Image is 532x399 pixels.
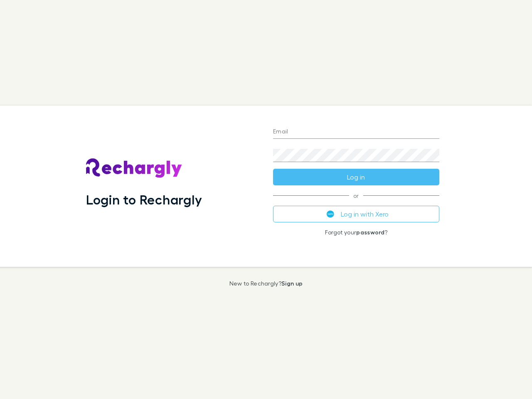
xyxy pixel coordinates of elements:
button: Log in with Xero [273,206,439,222]
img: Xero's logo [327,210,334,218]
a: Sign up [281,280,303,287]
a: password [356,229,384,236]
p: New to Rechargly? [229,280,303,287]
span: or [273,195,439,196]
button: Log in [273,169,439,185]
img: Rechargly's Logo [86,158,182,178]
h1: Login to Rechargly [86,192,202,207]
p: Forgot your ? [273,229,439,236]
